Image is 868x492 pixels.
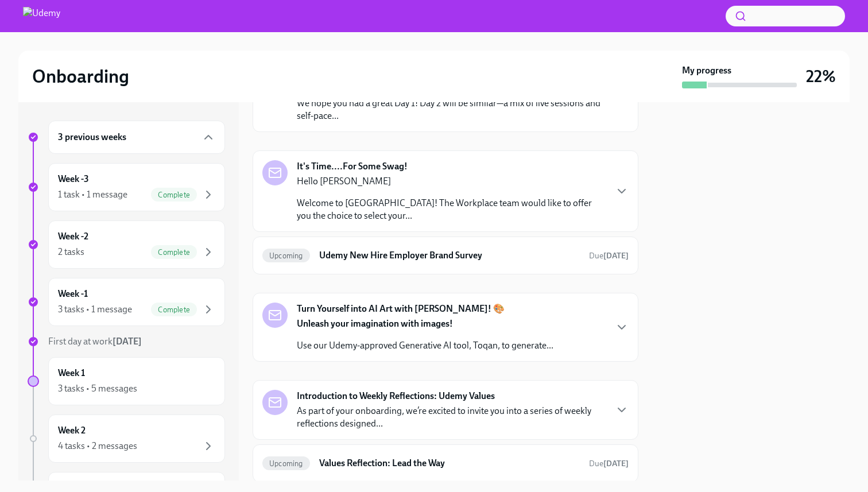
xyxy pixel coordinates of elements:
[262,246,629,265] a: UpcomingUdemy New Hire Employer Brand SurveyDue[DATE]
[28,414,225,463] a: Week 24 tasks • 2 messages
[32,65,129,88] h2: Onboarding
[58,303,132,316] div: 3 tasks • 1 message
[58,131,126,144] h6: 3 previous weeks
[589,250,629,261] span: September 13th, 2025 10:00
[297,405,606,430] p: As part of your onboarding, we’re excited to invite you into a series of weekly reflections desig...
[297,160,408,173] strong: It's Time....For Some Swag!
[28,335,225,348] a: First day at work[DATE]
[23,7,60,25] img: Udemy
[113,336,142,347] strong: [DATE]
[58,188,127,201] div: 1 task • 1 message
[297,318,453,329] strong: Unleash your imagination with images!
[806,66,836,87] h3: 22%
[48,336,142,347] span: First day at work
[262,459,310,468] span: Upcoming
[28,357,225,405] a: Week 13 tasks • 5 messages
[48,121,225,154] div: 3 previous weeks
[297,97,606,122] p: We hope you had a great Day 1! Day 2 will be similar—a mix of live sessions and self-pace...
[589,459,629,468] span: Due
[28,163,225,211] a: Week -31 task • 1 messageComplete
[319,249,580,262] h6: Udemy New Hire Employer Brand Survey
[151,248,197,257] span: Complete
[297,175,606,188] p: Hello [PERSON_NAME]
[603,251,629,261] strong: [DATE]
[151,305,197,314] span: Complete
[58,230,88,243] h6: Week -2
[589,251,629,261] span: Due
[297,390,495,402] strong: Introduction to Weekly Reflections: Udemy Values
[682,64,731,77] strong: My progress
[319,457,580,470] h6: Values Reflection: Lead the Way
[262,454,629,472] a: UpcomingValues Reflection: Lead the WayDue[DATE]
[262,251,310,260] span: Upcoming
[151,191,197,199] span: Complete
[28,278,225,326] a: Week -13 tasks • 1 messageComplete
[28,220,225,269] a: Week -22 tasksComplete
[297,339,553,352] p: Use our Udemy-approved Generative AI tool, Toqan, to generate...
[58,440,137,452] div: 4 tasks • 2 messages
[297,303,505,315] strong: Turn Yourself into AI Art with [PERSON_NAME]! 🎨
[58,173,89,185] h6: Week -3
[603,459,629,468] strong: [DATE]
[58,382,137,395] div: 3 tasks • 5 messages
[297,197,606,222] p: Welcome to [GEOGRAPHIC_DATA]! The Workplace team would like to offer you the choice to select you...
[58,367,85,379] h6: Week 1
[58,246,84,258] div: 2 tasks
[589,458,629,469] span: September 15th, 2025 10:00
[58,288,88,300] h6: Week -1
[58,424,86,437] h6: Week 2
